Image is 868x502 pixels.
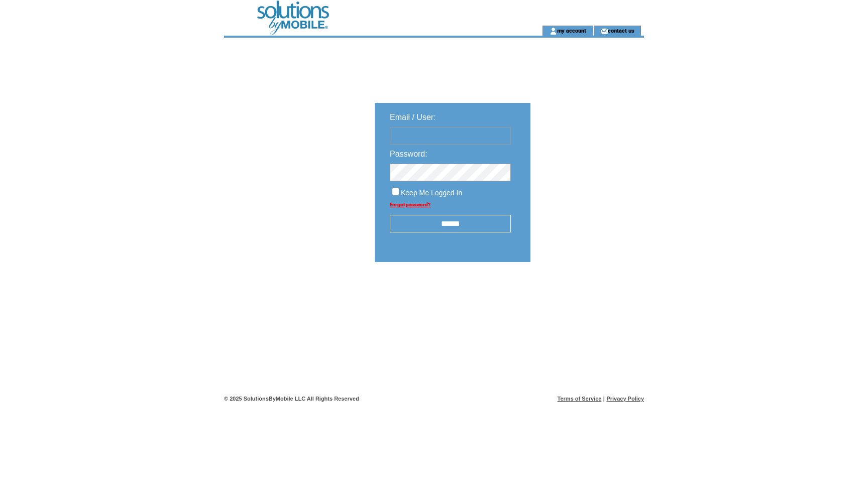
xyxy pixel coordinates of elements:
a: my account [557,27,586,34]
a: Forgot password? [390,202,430,207]
span: © 2025 SolutionsByMobile LLC All Rights Reserved [224,396,359,402]
span: Keep Me Logged In [401,189,462,197]
img: account_icon.gif [550,27,557,35]
a: Terms of Service [558,396,602,402]
span: Password: [390,150,427,158]
span: Email / User: [390,113,436,121]
span: | [603,396,605,402]
img: contact_us_icon.gif [600,27,608,35]
img: transparent.png [560,287,610,300]
a: Privacy Policy [606,396,644,402]
a: contact us [608,27,634,34]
